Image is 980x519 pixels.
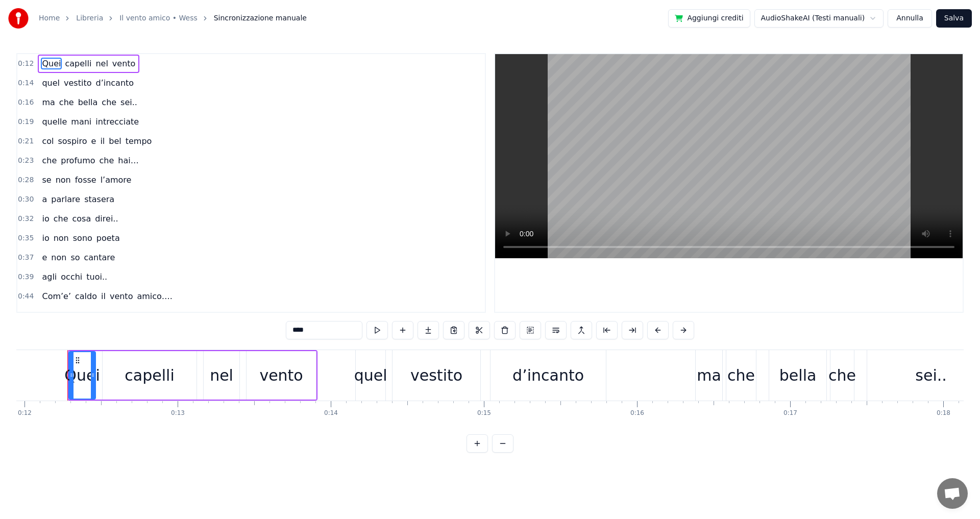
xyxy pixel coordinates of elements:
[18,194,34,205] span: 0:30
[57,135,88,147] span: sospiro
[171,409,185,417] div: 0:13
[94,116,140,128] span: intrecciate
[119,96,138,108] span: sei..
[779,364,817,387] div: bella
[18,311,34,321] span: 0:52
[77,96,99,108] span: bella
[18,117,34,127] span: 0:19
[74,290,98,302] span: caldo
[138,310,163,322] span: noi….
[85,271,108,283] span: tuoi..
[18,253,34,263] span: 0:37
[136,290,174,302] span: amico….
[18,214,34,224] span: 0:32
[18,233,34,243] span: 0:35
[783,409,797,417] div: 0:17
[104,310,118,322] span: qui
[63,77,92,89] span: vestito
[100,174,133,186] span: l’amore
[410,364,462,387] div: vestito
[41,193,48,205] span: a
[888,9,932,28] button: Annulla
[259,364,303,387] div: vento
[41,213,50,225] span: io
[937,478,968,509] a: Aprire la chat
[94,213,119,225] span: direi..
[727,364,755,387] div: che
[101,96,117,108] span: che
[41,174,52,186] span: se
[53,232,70,244] span: non
[83,193,115,205] span: stasera
[83,252,116,263] span: cantare
[18,175,34,185] span: 0:28
[76,310,102,322] span: passa
[100,290,107,302] span: il
[125,135,153,147] span: tempo
[53,213,69,225] span: che
[18,59,34,69] span: 0:12
[117,155,139,166] span: hai…
[18,78,34,88] span: 0:14
[109,290,134,302] span: vento
[70,116,92,128] span: mani
[55,174,72,186] span: non
[41,271,58,283] span: agli
[119,13,198,23] a: Il vento amico • Wess
[697,364,721,387] div: ma
[60,271,83,283] span: occhi
[936,9,972,28] button: Salva
[90,135,97,147] span: e
[41,290,72,302] span: Com’e’
[111,58,137,69] span: vento
[95,232,121,244] span: poeta
[210,364,233,387] div: nel
[18,272,34,282] span: 0:39
[214,13,307,23] span: Sincronizzazione manuale
[324,409,338,417] div: 0:14
[477,409,491,417] div: 0:15
[39,13,307,23] nav: breadcrumb
[41,58,62,69] span: Quei
[64,364,100,387] div: Quei
[630,409,644,417] div: 0:16
[41,252,48,263] span: e
[8,8,29,29] img: youka
[74,174,97,186] span: fosse
[39,13,60,23] a: Home
[668,9,750,28] button: Aggiungi crediti
[71,213,92,225] span: cosa
[41,116,68,128] span: quelle
[41,155,58,166] span: che
[354,364,387,387] div: quel
[915,364,947,387] div: sei..
[125,364,174,387] div: capelli
[18,409,32,417] div: 0:12
[50,193,81,205] span: parlare
[41,310,73,322] span: quando
[72,232,93,244] span: sono
[41,135,55,147] span: col
[99,155,115,166] span: che
[937,409,950,417] div: 0:18
[18,291,34,302] span: 0:44
[94,58,109,69] span: nel
[828,364,856,387] div: che
[41,77,61,89] span: quel
[76,13,103,23] a: Libreria
[41,96,56,108] span: ma
[58,96,75,108] span: che
[41,232,50,244] span: io
[18,97,34,108] span: 0:16
[120,310,136,322] span: per
[18,156,34,166] span: 0:23
[18,136,34,146] span: 0:21
[512,364,584,387] div: d’incanto
[69,252,81,263] span: so
[94,77,135,89] span: d’incanto
[64,58,92,69] span: capelli
[99,135,106,147] span: il
[50,252,67,263] span: non
[108,135,122,147] span: bel
[60,155,96,166] span: profumo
